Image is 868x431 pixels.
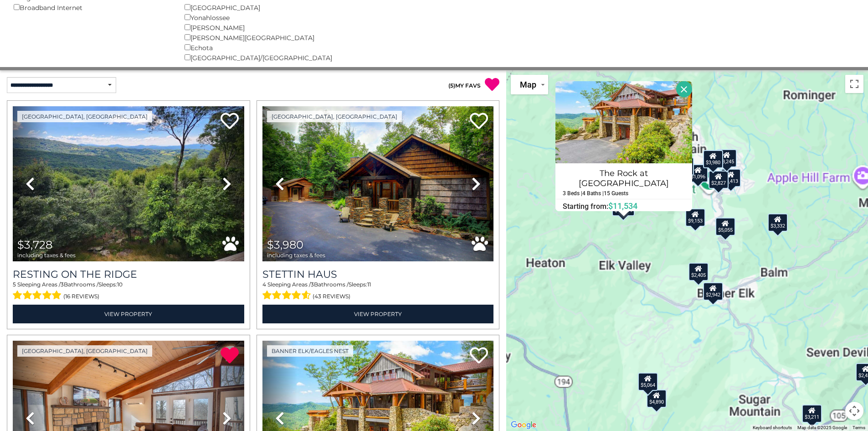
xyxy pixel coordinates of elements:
div: $2,405 [688,262,709,280]
span: 5 [450,82,453,89]
a: The Rock at [GEOGRAPHIC_DATA] 3 Beds | 4 Baths | 15 Guests Starting from:$11,534 [555,163,692,211]
span: (43 reviews) [313,291,350,302]
button: Change map style [511,75,548,94]
a: [GEOGRAPHIC_DATA], [GEOGRAPHIC_DATA] [17,345,152,357]
div: $5,055 [715,217,735,235]
div: $3,332 [768,213,788,232]
span: 3 [61,281,64,288]
img: thumbnail_165047024.jpeg [13,106,244,261]
span: Map [520,80,536,89]
button: Toggle fullscreen view [845,75,863,93]
span: 5 [13,281,16,288]
div: $3,211 [802,404,822,422]
h5: 15 Guests [604,191,628,197]
div: $5,064 [638,373,658,391]
div: [PERSON_NAME][GEOGRAPHIC_DATA] [185,32,342,42]
div: $2,942 [703,282,723,300]
button: Map camera controls [845,402,863,420]
a: Resting on the Ridge [13,268,244,280]
span: ( ) [448,82,455,89]
div: $3,245 [717,149,737,167]
div: $1,096 [688,164,708,182]
a: Banner Elk/Eagles Nest [267,345,353,357]
div: Sleeping Areas / Bathrooms / Sleeps: [13,280,244,302]
h5: 3 Beds | [563,191,582,197]
div: $3,413 [721,168,741,187]
span: $11,534 [608,201,637,211]
a: Add to favorites [470,112,488,131]
h4: The Rock at [GEOGRAPHIC_DATA] [556,166,692,191]
div: Broadband Internet [14,2,171,12]
a: Stettin Haus [262,268,494,280]
h6: Starting from: [556,202,692,211]
span: 11 [367,281,371,288]
span: Map data ©2025 Google [797,425,847,430]
div: Yonahlossee [185,12,342,22]
div: $3,980 [704,150,724,168]
a: [GEOGRAPHIC_DATA], [GEOGRAPHIC_DATA] [267,111,402,122]
div: Sleeping Areas / Bathrooms / Sleeps: [262,280,494,302]
h5: 4 Baths | [582,191,604,197]
div: $9,153 [685,208,705,226]
div: [GEOGRAPHIC_DATA] [185,2,342,12]
span: 4 [262,281,266,288]
a: (5)MY FAVS [448,82,481,89]
a: [GEOGRAPHIC_DATA], [GEOGRAPHIC_DATA] [17,111,152,122]
img: The Rock at Eagles Nest [555,81,692,163]
div: [GEOGRAPHIC_DATA]/[GEOGRAPHIC_DATA] [185,52,342,62]
span: $3,980 [267,238,303,251]
a: Add to favorites [470,346,488,366]
span: $3,728 [17,238,52,251]
a: Add to favorites [221,112,239,131]
span: (16 reviews) [63,291,99,302]
a: View Property [262,305,494,323]
a: Remove from favorites [221,346,239,366]
span: including taxes & fees [267,252,325,258]
a: Open this area in Google Maps (opens a new window) [508,419,539,431]
a: View Property [13,305,244,323]
button: Close [676,81,692,97]
img: Google [508,419,539,431]
span: including taxes & fees [17,252,76,258]
div: $4,890 [647,389,667,408]
span: 3 [311,281,314,288]
div: $2,827 [709,171,729,189]
img: thumbnail_163263081.jpeg [262,106,494,261]
div: Echota [185,42,342,52]
div: [PERSON_NAME] [185,22,342,32]
a: Terms (opens in new tab) [853,425,865,430]
button: Keyboard shortcuts [753,425,792,431]
span: 10 [117,281,123,288]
